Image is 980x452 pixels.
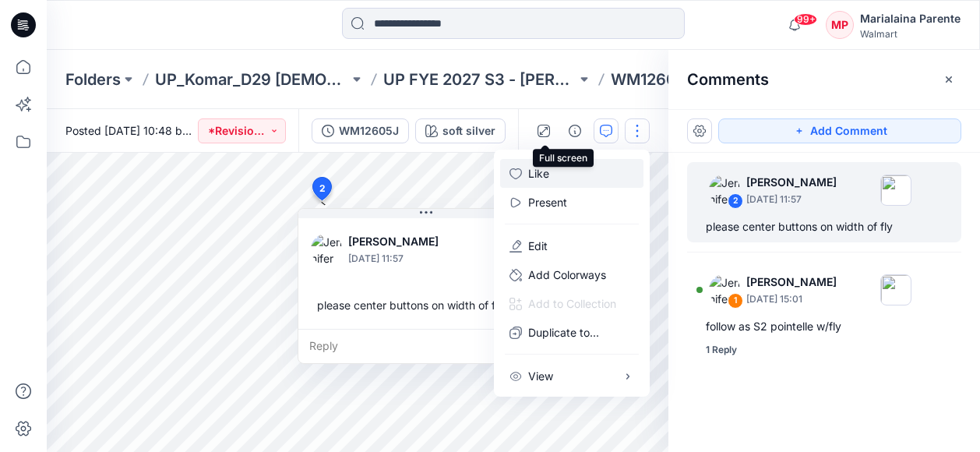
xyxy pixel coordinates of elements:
button: Add Comment [718,118,961,143]
h2: Comments [687,70,769,89]
p: Add Colorways [528,267,606,283]
img: Jennifer Yerkes [311,234,342,265]
img: Jennifer Yerkes [709,274,740,305]
div: soft silver [442,122,495,139]
p: [PERSON_NAME] [746,173,837,192]
button: WM12605J [312,118,409,143]
img: Jennifer Yerkes [709,175,740,206]
a: [PERSON_NAME] [192,124,281,137]
div: please center buttons on width of fly [311,291,541,320]
p: [DATE] 11:57 [746,192,837,207]
p: [PERSON_NAME] [348,232,475,251]
span: 2 [319,182,326,196]
p: [DATE] 15:01 [746,291,837,307]
span: Posted [DATE] 10:48 by [65,122,198,139]
div: 1 [728,293,743,309]
a: Folders [65,69,121,90]
button: Details [562,118,587,143]
p: [DATE] 11:57 [348,251,475,267]
div: Marialaina Parente [860,9,961,28]
p: View [528,368,553,384]
p: [PERSON_NAME] [746,273,837,291]
div: MP [826,11,854,39]
div: Reply [298,329,554,363]
div: 2 [728,193,743,209]
button: soft silver [415,118,506,143]
a: Edit [528,238,548,254]
p: WM12605J_ADM_ POINTELLE SHORT [611,69,805,90]
a: UP FYE 2027 S3 - [PERSON_NAME] D29 [DEMOGRAPHIC_DATA] Sleepwear [383,69,577,90]
div: WM12605J [339,122,399,139]
div: follow as S2 pointelle w/fly [706,317,943,336]
a: UP_Komar_D29 [DEMOGRAPHIC_DATA] Sleep [155,69,349,90]
div: please center buttons on width of fly [706,217,943,236]
a: Present [528,194,567,210]
span: 99+ [794,13,817,26]
div: 1 Reply [706,342,737,358]
div: Walmart [860,28,961,40]
p: Duplicate to... [528,324,599,341]
p: Like [528,165,549,182]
